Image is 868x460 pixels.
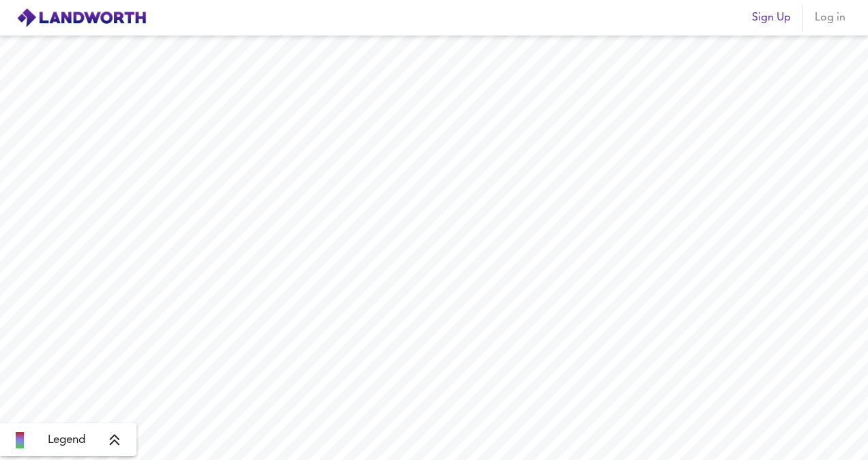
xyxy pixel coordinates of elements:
[747,4,796,31] button: Sign Up
[808,4,852,31] button: Log in
[48,432,85,448] span: Legend
[752,8,791,27] span: Sign Up
[813,8,846,27] span: Log in
[16,8,147,28] img: logo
